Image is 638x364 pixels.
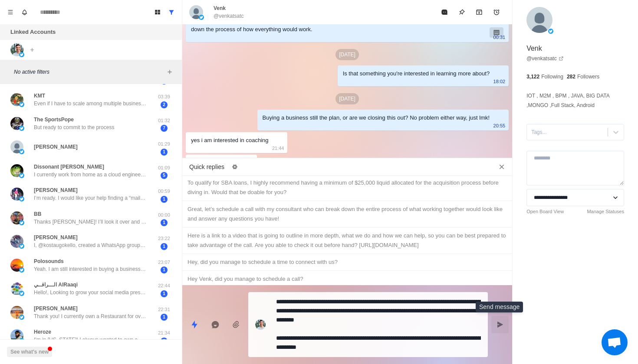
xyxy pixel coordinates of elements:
[34,143,78,151] p: [PERSON_NAME]
[19,220,24,225] img: picture
[161,338,168,344] span: 1
[493,121,506,130] p: 20:55
[214,12,244,20] p: @venkatsatc
[187,205,507,224] div: Great, let’s schedule a call with my consultant who can break down the entire process of what wor...
[10,188,23,201] img: picture
[34,265,147,273] p: Yeah. I am still interested in buying a business. Trying to figure out how to buy a laundromat in...
[470,3,488,21] button: Archive
[577,73,599,81] p: Followers
[10,117,23,130] img: picture
[34,241,147,249] p: I, @kostaugokello, created a WhatsApp group dedicated to explaining the entire stock trading proc...
[228,160,242,174] button: Edit quick replies
[34,234,78,241] p: [PERSON_NAME]
[10,164,23,177] img: picture
[34,171,147,179] p: I currently work from home as a cloud engineer and make good money but there is a bit of a glass ...
[19,149,24,154] img: picture
[189,5,203,19] img: picture
[34,210,41,218] p: BB
[227,316,245,333] button: Add media
[207,316,224,333] button: Reply with AI
[7,347,52,357] button: See what's new
[19,52,24,57] img: picture
[19,267,24,273] img: picture
[189,162,224,172] p: Quick replies
[191,15,490,34] div: Let me know if that’s something you’d be interested in and I can set you up on a call with my con...
[153,93,175,101] p: 03:39
[164,67,175,77] button: Add filters
[161,149,168,156] span: 1
[491,316,509,333] button: Send message
[335,93,359,104] p: [DATE]
[335,49,359,60] p: [DATE]
[488,3,505,21] button: Add reminder
[161,314,168,321] span: 1
[526,208,564,215] a: Open Board View
[27,45,37,55] button: Add account
[526,55,564,62] a: @venkatsatc
[541,73,563,81] p: Following
[34,186,78,194] p: [PERSON_NAME]
[19,291,24,296] img: picture
[187,257,507,267] div: Hey, did you manage to schedule a time to connect with us?
[17,5,31,19] button: Notifications
[34,257,64,265] p: Polosounds
[14,68,164,76] p: No active filters
[161,101,168,108] span: 2
[587,208,624,215] a: Manage Statuses
[153,329,175,337] p: 21:34
[19,126,24,131] img: picture
[164,5,178,19] button: Show all conversations
[19,196,24,201] img: picture
[495,160,509,174] button: Close quick replies
[10,140,23,153] img: picture
[153,117,175,124] p: 01:32
[161,290,168,297] span: 1
[34,100,147,107] p: Even if I have to scale among multiple businesses and organically grow. As you seem to have done.
[526,43,542,54] p: Venk
[187,231,507,250] div: Here is a link to a video that is going to outline in more depth, what we do and how we can help,...
[10,259,23,272] img: picture
[161,172,168,179] span: 5
[153,306,175,313] p: 22:31
[34,336,147,344] p: I'm in [US_STATE]! I always wanted to own a business
[10,43,23,56] img: picture
[186,316,203,333] button: Quick replies
[34,194,147,202] p: I’m ready. I would like your help finding a “mailbox” money business and at least helping me get ...
[10,235,23,248] img: picture
[187,274,507,284] div: Hey Venk, did you manage to schedule a call?
[3,5,17,19] button: Menu
[436,3,453,21] button: Mark as read
[493,77,506,86] p: 18:02
[34,116,74,123] p: The SportsPope
[153,188,175,195] p: 00:59
[34,312,147,320] p: Thank you! I currently own a Restaurant for over 10 years in [GEOGRAPHIC_DATA] and am tired of wo...
[602,329,628,355] a: Open chat
[161,219,168,226] span: 1
[161,266,168,273] span: 1
[19,315,24,320] img: picture
[10,93,23,106] img: picture
[10,28,56,36] p: Linked Accounts
[153,235,175,242] p: 23:22
[272,143,284,153] p: 21:44
[199,15,204,20] img: picture
[34,289,147,296] p: Hello!, Looking to grow your social media presence? I provide stable, non-dropping followers, enh...
[153,282,175,289] p: 22:44
[19,244,24,249] img: picture
[34,328,51,336] p: Heroze
[34,123,114,131] p: But ready to commit to the process
[153,164,175,172] p: 01:09
[548,29,553,34] img: picture
[255,319,266,330] img: picture
[34,92,45,100] p: KMT
[153,259,175,266] p: 23:07
[19,173,24,178] img: picture
[151,5,164,19] button: Board View
[526,7,552,33] img: picture
[10,329,23,342] img: picture
[10,306,23,319] img: picture
[10,282,23,295] img: picture
[34,218,147,226] p: Thanks [PERSON_NAME]! I’ll look it over and get back to you. Much appreciated!
[153,140,175,148] p: 01:29
[263,113,490,123] div: Buying a business still the plan, or are we closing this out? No problem either way, just lmk!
